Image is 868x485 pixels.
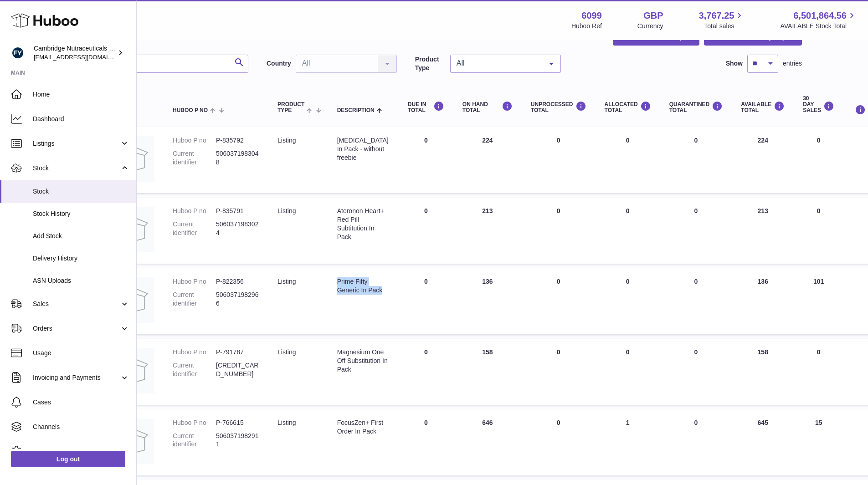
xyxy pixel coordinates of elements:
dt: Current identifier [173,361,216,378]
div: Magnesium One Off Substitution In Pack [337,348,390,374]
td: 0 [522,198,596,264]
span: listing [277,348,296,356]
dt: Huboo P no [173,277,216,286]
span: 6,501,864.56 [793,10,847,22]
span: Channels [33,423,129,431]
td: 0 [399,127,453,193]
img: huboo@camnutra.com [11,46,25,60]
div: Ateronon Heart+ Red Pill Subtitution In Pack [337,207,390,241]
dd: 5060371983048 [216,149,259,167]
dd: P-835791 [216,207,259,215]
label: Product Type [415,55,446,72]
div: QUARANTINED Total [669,101,723,113]
td: 1 [596,409,660,475]
a: 3,767.25 Total sales [699,10,745,31]
td: 646 [453,409,522,475]
span: Stock [33,187,129,196]
td: 213 [732,198,794,264]
td: 136 [732,268,794,334]
a: Log out [11,451,125,467]
dd: P-822356 [216,277,259,286]
span: listing [277,278,296,285]
span: Settings [33,447,129,456]
td: 645 [732,409,794,475]
td: 0 [399,339,453,405]
span: Usage [33,349,129,357]
td: 213 [453,198,522,264]
strong: GBP [643,10,663,22]
span: Sales [33,300,120,308]
span: entries [783,59,802,68]
div: FocusZen+ First Order In Pack [337,419,390,436]
div: 30 DAY SALES [803,96,834,114]
span: Stock History [33,209,129,218]
div: DUE IN TOTAL [408,101,444,113]
label: Country [267,59,291,68]
span: Huboo P no [173,107,208,113]
td: 0 [596,339,660,405]
dt: Current identifier [173,220,216,237]
span: Total sales [704,22,745,31]
span: 0 [694,137,698,144]
dd: P-835792 [216,136,259,145]
dd: P-791787 [216,348,259,357]
dd: P-766615 [216,419,259,427]
dd: 5060371982966 [216,291,259,308]
label: Show [726,59,743,68]
a: 6,501,864.56 AVAILABLE Stock Total [780,10,857,31]
span: Home [33,90,129,99]
span: [EMAIL_ADDRESS][DOMAIN_NAME] [34,53,134,61]
dt: Current identifier [173,149,216,167]
td: 0 [794,339,843,405]
div: Prime Fifty Generic In Pack [337,277,390,295]
span: Dashboard [33,115,129,123]
dt: Current identifier [173,291,216,308]
td: 0 [522,268,596,334]
dt: Huboo P no [173,136,216,145]
dt: Huboo P no [173,348,216,357]
td: 0 [794,127,843,193]
dt: Huboo P no [173,207,216,215]
dd: 5060371982911 [216,432,259,449]
td: 158 [732,339,794,405]
td: 136 [453,268,522,334]
span: 0 [694,278,698,285]
strong: 6099 [581,10,602,22]
div: Cambridge Nutraceuticals Ltd [34,44,116,61]
span: ASN Uploads [33,276,129,285]
div: UNPROCESSED Total [531,101,586,113]
td: 0 [399,409,453,475]
span: Listings [33,139,120,148]
td: 0 [794,198,843,264]
span: Description [337,107,375,113]
span: listing [277,137,296,144]
td: 0 [522,409,596,475]
td: 0 [522,339,596,405]
div: ALLOCATED Total [605,101,651,113]
td: 0 [522,127,596,193]
td: 0 [596,127,660,193]
span: Add Stock [33,232,129,240]
td: 0 [596,198,660,264]
td: 101 [794,268,843,334]
span: Orders [33,324,120,333]
dt: Current identifier [173,432,216,449]
td: 224 [453,127,522,193]
dt: Huboo P no [173,419,216,427]
span: 0 [694,348,698,356]
div: Currency [637,22,663,31]
div: [MEDICAL_DATA] In Pack - without freebie [337,136,390,162]
td: 0 [399,268,453,334]
span: Cases [33,398,129,407]
span: Invoicing and Payments [33,373,120,382]
span: Delivery History [33,254,129,263]
span: AVAILABLE Stock Total [780,22,857,31]
span: Stock [33,164,120,173]
span: 0 [694,419,698,426]
span: listing [277,207,296,214]
div: AVAILABLE Total [741,101,785,113]
span: listing [277,419,296,426]
dd: 5060371983024 [216,220,259,237]
div: Huboo Ref [571,22,602,31]
dd: [CREDIT_CARD_NUMBER] [216,361,259,378]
